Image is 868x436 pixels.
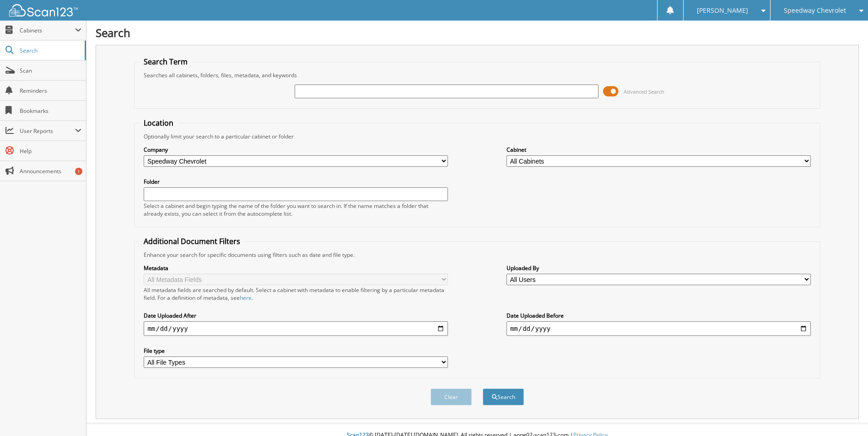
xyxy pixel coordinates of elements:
[20,67,81,74] span: Scan
[507,264,811,272] label: Uploaded By
[483,388,524,405] button: Search
[507,321,811,336] input: end
[507,146,811,154] label: Cabinet
[96,25,859,40] h1: Search
[624,88,664,95] span: Advanced Search
[784,8,846,13] span: Speedway Chevrolet
[139,251,815,259] div: Enhance your search for specific documents using filters such as date and file type.
[139,71,815,79] div: Searches all cabinets, folders, files, metadata, and keywords
[431,388,472,405] button: Clear
[20,87,81,95] span: Reminders
[20,47,80,54] span: Search
[20,147,81,155] span: Help
[139,57,192,67] legend: Search Term
[144,178,448,186] label: Folder
[144,321,448,336] input: start
[20,167,81,175] span: Announcements
[20,27,75,34] span: Cabinets
[240,294,252,302] a: here
[9,4,78,16] img: scan123-logo-white.svg
[697,8,748,13] span: [PERSON_NAME]
[139,118,178,128] legend: Location
[20,107,81,115] span: Bookmarks
[144,202,448,218] div: Select a cabinet and begin typing the name of the folder you want to search in. If the name match...
[144,347,448,355] label: File type
[144,264,448,272] label: Metadata
[139,236,245,246] legend: Additional Document Filters
[20,127,75,135] span: User Reports
[144,146,448,154] label: Company
[139,133,815,140] div: Optionally limit your search to a particular cabinet or folder
[144,286,448,302] div: All metadata fields are searched by default. Select a cabinet with metadata to enable filtering b...
[144,312,448,319] label: Date Uploaded After
[75,168,82,175] div: 1
[507,312,811,319] label: Date Uploaded Before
